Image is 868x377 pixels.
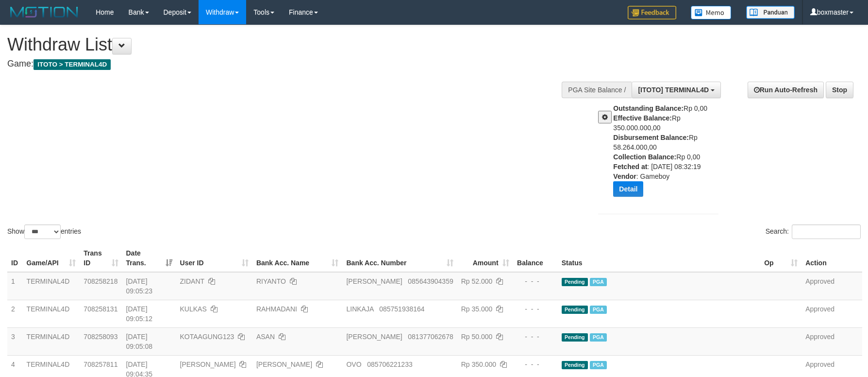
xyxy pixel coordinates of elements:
select: Showentries [24,224,61,239]
span: LINKAJA [346,305,373,313]
span: Rp 50.000 [461,333,493,341]
span: [PERSON_NAME] [346,333,402,341]
span: 708258131 [83,305,117,313]
th: Trans ID: activate to sort column ascending [80,244,122,272]
b: Collection Balance: [613,153,676,161]
th: Date Trans.: activate to sort column ascending [122,244,176,272]
input: Search: [792,224,861,239]
div: - - - [517,276,554,286]
div: - - - [517,360,554,369]
a: ASAN [256,333,275,341]
span: 708257811 [83,360,117,368]
td: 2 [7,300,23,327]
span: Pending [562,278,588,286]
td: Approved [801,272,862,300]
span: [PERSON_NAME] [180,360,236,368]
div: - - - [517,332,554,342]
button: [ITOTO] TERMINAL4D [632,82,721,98]
a: Run Auto-Refresh [748,82,824,98]
th: Op: activate to sort column ascending [760,244,801,272]
span: Copy 085643904359 to clipboard [408,277,453,285]
th: Status [558,244,760,272]
b: Effective Balance: [613,114,672,122]
b: Outstanding Balance: [613,104,684,112]
th: Balance [513,244,558,272]
span: [DATE] 09:05:12 [126,305,153,323]
img: panduan.png [746,6,795,19]
th: Bank Acc. Number: activate to sort column ascending [342,244,457,272]
button: Detail [613,181,643,197]
a: RAHMADANI [256,305,297,313]
a: [PERSON_NAME] [256,360,312,368]
img: Button%20Memo.svg [691,6,732,19]
b: Disbursement Balance: [613,134,689,141]
span: KULKAS [180,305,207,313]
span: Rp 35.000 [461,305,493,313]
b: Fetched at [613,163,647,171]
th: ID [7,244,23,272]
th: Amount: activate to sort column ascending [457,244,513,272]
span: ZIDANT [180,277,204,285]
h4: Game: [7,59,569,69]
span: Copy 085706221233 to clipboard [367,360,412,368]
label: Show entries [7,224,81,239]
a: RIYANTO [256,277,286,285]
span: OVO [346,360,361,368]
span: ITOTO > TERMINAL4D [33,59,111,70]
td: Approved [801,327,862,355]
span: [DATE] 09:05:08 [126,333,153,350]
span: Rp 350.000 [461,360,496,368]
div: - - - [517,304,554,314]
span: Copy 085751938164 to clipboard [379,305,424,313]
div: Rp 0,00 Rp 350.000.000,00 Rp 58.264.000,00 Rp 0,00 : [DATE] 08:32:19 : Gameboy [613,103,726,204]
span: PGA [590,278,607,286]
td: 3 [7,327,23,355]
span: [PERSON_NAME] [346,277,402,285]
td: 1 [7,272,23,300]
div: PGA Site Balance / [562,82,632,98]
b: Vendor [613,172,636,180]
h1: Withdraw List [7,35,569,54]
td: TERMINAL4D [23,327,80,355]
span: KOTAAGUNG123 [180,333,234,341]
th: Bank Acc. Name: activate to sort column ascending [252,244,343,272]
td: TERMINAL4D [23,300,80,327]
a: Stop [826,82,853,98]
th: User ID: activate to sort column ascending [176,244,252,272]
span: Pending [562,306,588,314]
label: Search: [766,224,861,239]
img: MOTION_logo.png [7,5,81,19]
span: 708258218 [83,277,117,285]
span: Pending [562,333,588,342]
span: Copy 081377062678 to clipboard [408,333,453,341]
span: Pending [562,361,588,369]
span: PGA [590,306,607,314]
span: Rp 52.000 [461,277,493,285]
span: [ITOTO] TERMINAL4D [638,86,709,94]
span: [DATE] 09:05:23 [126,277,153,295]
th: Game/API: activate to sort column ascending [23,244,80,272]
td: Approved [801,300,862,327]
span: PGA [590,333,607,342]
th: Action [801,244,862,272]
img: Feedback.jpg [628,6,676,19]
span: 708258093 [83,333,117,341]
td: TERMINAL4D [23,272,80,300]
span: PGA [590,361,607,369]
